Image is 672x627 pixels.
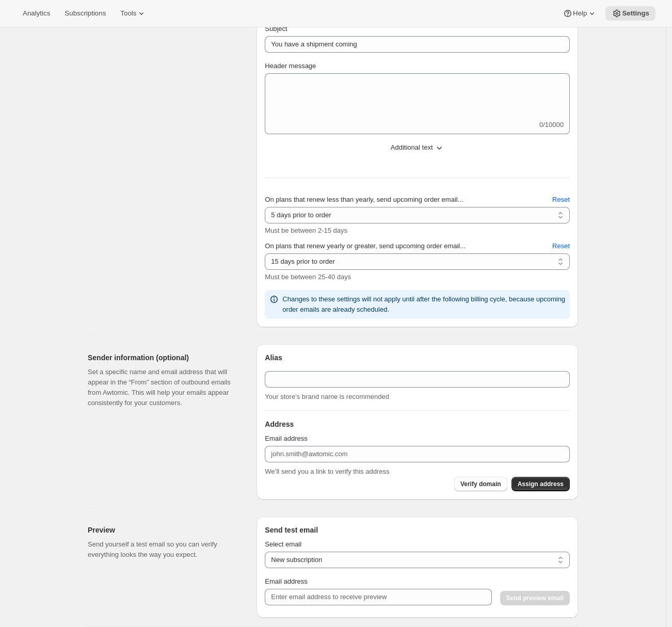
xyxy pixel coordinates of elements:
[88,525,240,535] h2: Preview
[265,525,570,535] h3: Send test email
[259,139,576,156] button: Additional text
[605,6,655,21] button: Settings
[511,477,570,491] button: Assign Address
[265,577,307,585] span: Email address
[265,227,347,234] span: Must be between 2-15 days
[265,468,389,475] span: We’ll send you a link to verify this address
[460,480,501,488] span: Verify domain
[23,9,50,18] span: Analytics
[265,419,570,429] h3: Address
[58,6,112,21] button: Subscriptions
[265,393,389,400] span: Your store’s brand name is recommended
[265,435,307,442] span: Email address
[17,6,56,21] button: Analytics
[518,480,564,488] span: Assign address
[265,540,301,548] span: Select email
[546,238,576,254] button: Reset
[114,6,153,21] button: Tools
[88,539,240,560] p: Send yourself a test email so you can verify everything looks the way you expect.
[391,142,433,153] span: Additional text
[282,294,566,315] p: Changes to these settings will not apply until after the following billing cycle, because upcomin...
[120,9,136,18] span: Tools
[622,9,649,18] span: Settings
[265,446,570,462] input: john.smith@awtomic.com
[552,195,570,205] span: Reset
[265,196,463,203] span: On plans that renew less than yearly, send upcoming order email...
[552,241,570,251] span: Reset
[88,367,240,408] p: Set a specific name and email address that will appear in the “From” section of outbound emails f...
[88,352,240,363] h2: Sender information (optional)
[546,191,576,208] button: Reset
[556,6,603,21] button: Help
[265,589,491,605] input: Enter email address to receive preview
[265,273,351,281] span: Must be between 25-40 days
[265,352,570,363] h3: Alias
[265,25,287,33] span: Subject
[454,477,507,491] button: Verify domain
[573,9,587,18] span: Help
[65,9,106,18] span: Subscriptions
[265,242,466,250] span: On plans that renew yearly or greater, send upcoming order email...
[265,62,316,70] span: Header message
